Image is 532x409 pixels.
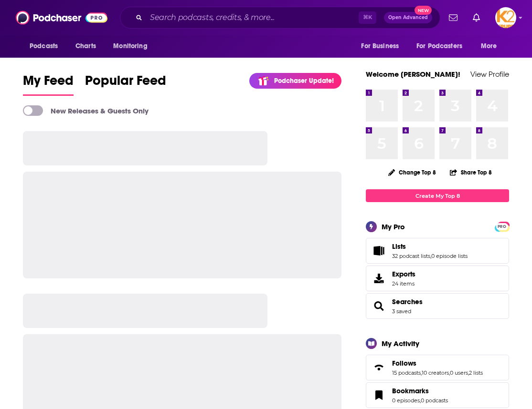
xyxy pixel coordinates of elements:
[422,369,449,376] a: 10 creators
[392,387,429,395] span: Bookmarks
[274,77,334,85] p: Podchaser Update!
[474,37,509,55] button: open menu
[146,10,359,25] input: Search podcasts, credits, & more...
[392,397,420,404] a: 0 episodes
[69,37,102,55] a: Charts
[392,297,423,306] a: Searches
[496,223,508,230] span: PRO
[388,15,428,20] span: Open Advanced
[495,7,516,28] span: Logged in as K2Krupp
[106,37,160,55] button: open menu
[392,387,448,395] a: Bookmarks
[392,242,406,251] span: Lists
[23,72,74,94] span: My Feed
[369,244,388,257] a: Lists
[30,40,58,53] span: Podcasts
[495,7,516,28] button: Show profile menu
[392,369,421,376] a: 15 podcasts
[384,12,432,23] button: Open AdvancedNew
[369,272,388,285] span: Exports
[449,369,450,376] span: ,
[392,253,430,259] a: 32 podcast lists
[366,382,509,408] span: Bookmarks
[16,9,107,27] img: Podchaser - Follow, Share and Rate Podcasts
[382,339,419,348] div: My Activity
[421,369,422,376] span: ,
[495,7,516,28] img: User Profile
[382,222,405,231] div: My Pro
[469,369,483,376] a: 2 lists
[366,293,509,319] span: Searches
[366,355,509,380] span: Follows
[23,72,74,96] a: My Feed
[481,40,497,53] span: More
[366,266,509,291] a: Exports
[416,40,462,53] span: For Podcasters
[410,37,476,55] button: open menu
[383,166,442,178] button: Change Top 8
[392,270,415,278] span: Exports
[421,397,448,404] a: 0 podcasts
[85,72,166,94] span: Popular Feed
[469,10,484,26] a: Show notifications dropdown
[369,389,388,402] a: Bookmarks
[470,70,509,79] a: View Profile
[366,238,509,264] span: Lists
[366,70,460,79] a: Welcome [PERSON_NAME]!
[113,40,147,53] span: Monitoring
[366,189,509,202] a: Create My Top 8
[120,7,440,29] div: Search podcasts, credits, & more...
[361,40,399,53] span: For Business
[450,369,468,376] a: 0 users
[369,299,388,313] a: Searches
[75,40,96,53] span: Charts
[420,397,421,404] span: ,
[392,359,416,368] span: Follows
[449,163,492,182] button: Share Top 8
[85,72,166,96] a: Popular Feed
[392,280,415,287] span: 24 items
[468,369,469,376] span: ,
[392,308,411,315] a: 3 saved
[415,6,432,15] span: New
[23,105,149,116] a: New Releases & Guests Only
[431,253,468,259] a: 0 episode lists
[445,10,461,26] a: Show notifications dropdown
[496,223,508,230] a: PRO
[392,359,483,368] a: Follows
[354,37,411,55] button: open menu
[369,361,388,374] a: Follows
[359,11,376,24] span: ⌘ K
[23,37,70,55] button: open menu
[430,253,431,259] span: ,
[392,242,468,251] a: Lists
